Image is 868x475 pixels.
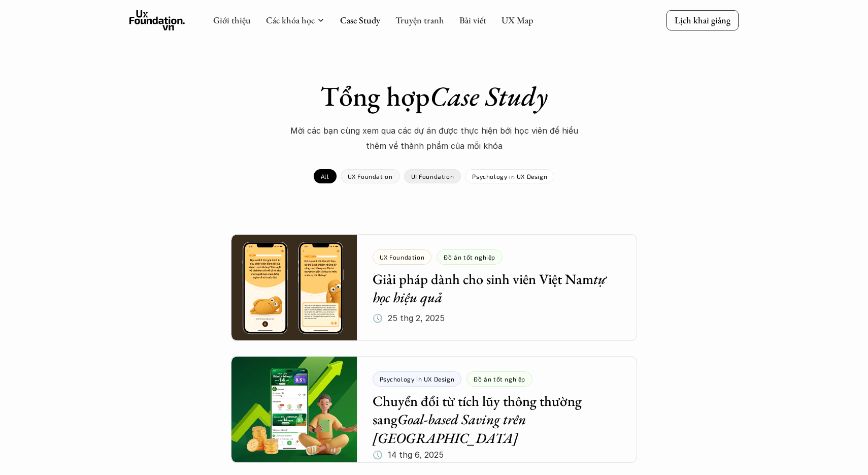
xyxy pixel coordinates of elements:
[465,169,554,183] a: Psychology in UX Design
[502,14,533,26] a: UX Map
[411,173,454,180] p: UI Foundation
[266,14,315,26] a: Các khóa học
[231,234,637,341] a: UX FoundationĐồ án tốt nghiệpGiải pháp dành cho sinh viên Việt Namtự học hiệu quả🕔 25 thg 2, 2025
[472,173,547,180] p: Psychology in UX Design
[341,169,400,183] a: UX Foundation
[430,78,548,114] em: Case Study
[348,173,393,180] p: UX Foundation
[256,80,612,113] h1: Tổng hợp
[321,173,329,180] p: All
[675,14,730,26] p: Lịch khai giảng
[340,14,380,26] a: Case Study
[395,14,444,26] a: Truyện tranh
[404,169,461,183] a: UI Foundation
[231,356,637,463] a: Psychology in UX DesignĐồ án tốt nghiệpChuyển đổi từ tích lũy thông thường sangGoal-based Saving ...
[282,123,586,154] p: Mời các bạn cùng xem qua các dự án được thực hiện bới học viên để hiểu thêm về thành phẩm của mỗi...
[459,14,486,26] a: Bài viết
[213,14,251,26] a: Giới thiệu
[666,10,739,30] a: Lịch khai giảng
